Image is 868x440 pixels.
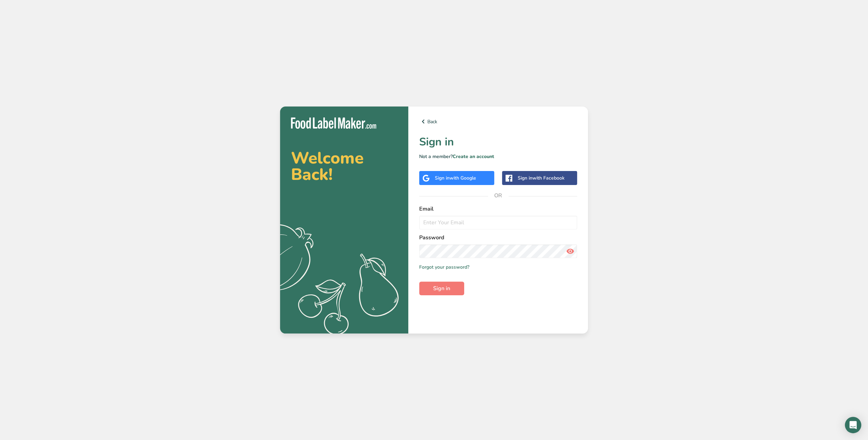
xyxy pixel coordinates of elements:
[291,150,397,183] h2: Welcome Back!
[419,117,577,126] a: Back
[419,282,464,295] button: Sign in
[419,134,577,150] h1: Sign in
[419,205,577,213] label: Email
[518,174,564,182] div: Sign in
[433,284,450,293] span: Sign in
[419,216,577,229] input: Enter Your Email
[488,185,509,206] span: OR
[453,153,494,160] a: Create an account
[419,264,469,271] a: Forgot your password?
[291,117,376,129] img: Food Label Maker
[435,174,476,182] div: Sign in
[532,175,564,181] span: with Facebook
[845,417,861,433] div: Open Intercom Messenger
[450,175,476,181] span: with Google
[419,233,577,242] label: Password
[419,153,577,160] p: Not a member?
